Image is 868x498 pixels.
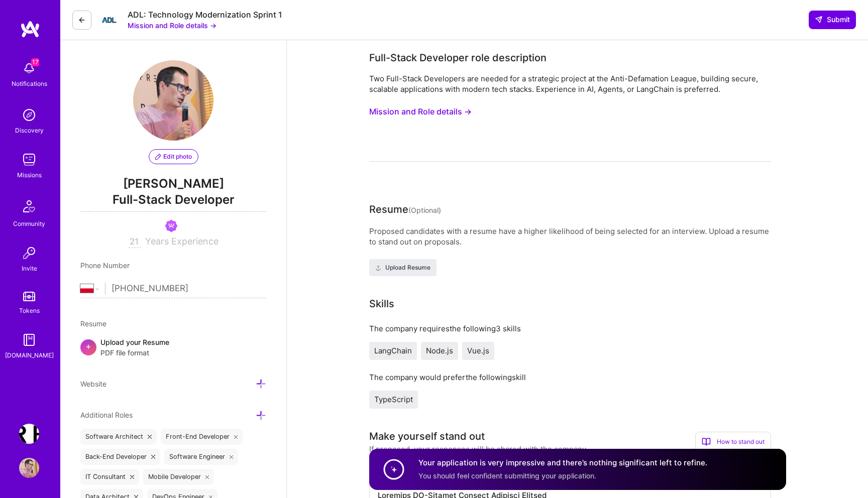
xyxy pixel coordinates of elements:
[369,73,771,94] div: Two Full-Stack Developers are needed for a strategic project at the Anti-Defamation League, build...
[80,469,139,485] div: IT Consultant
[418,458,707,468] h4: Your application is very impressive and there’s nothing significant left to refine.
[85,341,91,351] span: +
[369,202,441,218] div: Resume
[234,435,238,439] i: icon Close
[369,259,437,276] button: Upload Resume
[205,475,209,479] i: icon Close
[369,296,394,311] div: Skills
[19,305,40,316] div: Tokens
[19,243,39,263] img: Invite
[165,220,177,232] img: Been on Mission
[418,471,596,480] span: You should feel confident submitting your application.
[20,20,40,38] img: logo
[695,432,771,452] div: How to stand out
[80,191,266,212] span: Full-Stack Developer
[148,435,152,439] i: icon Close
[155,152,192,161] span: Edit photo
[5,350,54,360] div: [DOMAIN_NAME]
[164,449,239,465] div: Software Engineer
[369,102,472,121] button: Mission and Role details →
[369,323,771,334] div: The company requires the following 3 skills
[230,455,234,459] i: icon Close
[161,429,243,445] div: Front-End Developer
[17,194,41,218] img: Community
[369,372,771,383] div: The company would prefer the following skill
[17,170,42,180] div: Missions
[369,429,485,444] div: Make yourself stand out
[78,16,86,24] i: icon LeftArrowDark
[19,458,39,478] img: User Avatar
[369,50,547,65] div: Full-Stack Developer role description
[12,78,47,89] div: Notifications
[815,15,850,25] span: Submit
[130,475,134,479] i: icon Close
[19,105,39,125] img: discovery
[143,469,214,485] div: Mobile Developer
[128,20,216,31] button: Mission and Role details →
[702,437,711,446] i: icon BookOpen
[369,226,771,247] div: Proposed candidates with a resume have a higher likelihood of being selected for an interview. Up...
[80,319,106,328] span: Resume
[80,380,106,388] span: Website
[80,261,130,270] span: Phone Number
[374,395,413,404] span: TypeScript
[408,206,441,214] span: (Optional)
[19,424,39,444] img: Terr.ai: Building an Innovative Real Estate Platform
[129,236,141,248] input: XX
[467,346,489,355] span: Vue.js
[19,150,39,170] img: teamwork
[155,154,161,160] i: icon PencilPurple
[100,337,169,358] div: Upload your Resume
[80,411,133,419] span: Additional Roles
[133,60,213,141] img: User Avatar
[815,16,823,24] i: icon SendLight
[22,263,37,274] div: Invite
[369,444,588,454] div: If proposed, your responses will be shared with the company.
[809,11,856,29] button: Submit
[100,347,169,358] span: PDF file format
[149,149,198,164] button: Edit photo
[145,236,219,246] span: Years Experience
[151,455,155,459] i: icon Close
[17,458,42,478] a: User Avatar
[17,424,42,444] a: Terr.ai: Building an Innovative Real Estate Platform
[128,10,282,20] div: ADL: Technology Modernization Sprint 1
[80,449,160,465] div: Back-End Developer
[23,292,35,301] img: tokens
[375,263,430,272] span: Upload Resume
[19,330,39,350] img: guide book
[80,176,266,191] span: [PERSON_NAME]
[374,346,412,355] span: LangChain
[80,429,157,445] div: Software Architect
[19,58,39,78] img: bell
[31,58,39,66] span: 17
[13,218,45,229] div: Community
[80,337,266,358] div: +Upload your ResumePDF file format
[426,346,453,355] span: Node.js
[112,274,254,303] input: +1 (000) 000-0000
[99,10,120,30] img: Company Logo
[15,125,44,136] div: Discovery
